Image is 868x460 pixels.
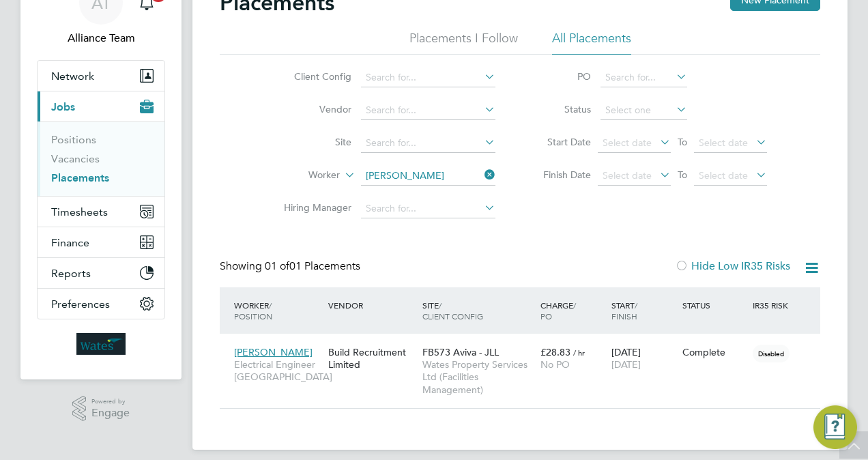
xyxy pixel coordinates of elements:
[51,236,89,249] span: Finance
[231,339,820,350] a: [PERSON_NAME]Electrical Engineer [GEOGRAPHIC_DATA]Build Recruitment LimitedFB573 Aviva - JLLWates...
[530,169,591,181] label: Finish Date
[38,258,164,288] button: Reports
[231,293,325,328] div: Worker
[265,259,360,273] span: 01 Placements
[674,133,691,151] span: To
[699,169,748,182] span: Select date
[540,358,570,371] span: No PO
[552,30,631,55] li: All Placements
[51,267,91,280] span: Reports
[682,346,747,358] div: Complete
[38,227,164,257] button: Finance
[422,300,483,321] span: / Client Config
[51,133,96,146] a: Positions
[91,407,130,419] span: Engage
[51,171,109,184] a: Placements
[530,103,591,115] label: Status
[38,197,164,227] button: Timesheets
[603,136,652,149] span: Select date
[273,103,351,115] label: Vendor
[603,169,652,182] span: Select date
[91,396,130,407] span: Powered by
[361,199,495,218] input: Search for...
[537,293,608,328] div: Charge
[679,293,750,317] div: Status
[38,61,164,91] button: Network
[422,346,499,358] span: FB573 Aviva - JLL
[675,259,790,273] label: Hide Low IR35 Risks
[51,70,94,83] span: Network
[220,259,363,274] div: Showing
[361,134,495,153] input: Search for...
[608,339,679,377] div: [DATE]
[540,346,570,358] span: £28.83
[234,358,321,383] span: Electrical Engineer [GEOGRAPHIC_DATA]
[422,358,534,396] span: Wates Property Services Ltd (Facilities Management)
[37,30,165,46] span: Alliance Team
[611,358,641,371] span: [DATE]
[51,100,75,113] span: Jobs
[325,293,419,317] div: Vendor
[419,293,537,328] div: Site
[38,91,164,121] button: Jobs
[540,300,576,321] span: / PO
[51,298,110,311] span: Preferences
[409,30,518,55] li: Placements I Follow
[753,345,790,362] span: Disabled
[38,121,164,196] div: Jobs
[265,259,289,273] span: 01 of
[601,101,687,120] input: Select one
[37,333,165,355] a: Go to home page
[76,333,126,355] img: wates-logo-retina.png
[51,205,108,218] span: Timesheets
[749,293,796,317] div: IR35 Risk
[813,405,857,449] button: Engage Resource Center
[530,136,591,148] label: Start Date
[72,396,130,422] a: Powered byEngage
[234,346,313,358] span: [PERSON_NAME]
[51,152,100,165] a: Vacancies
[573,347,585,358] span: / hr
[38,289,164,319] button: Preferences
[611,300,637,321] span: / Finish
[601,68,687,87] input: Search for...
[273,136,351,148] label: Site
[234,300,272,321] span: / Position
[273,201,351,214] label: Hiring Manager
[699,136,748,149] span: Select date
[608,293,679,328] div: Start
[273,70,351,83] label: Client Config
[530,70,591,83] label: PO
[674,166,691,184] span: To
[361,101,495,120] input: Search for...
[325,339,419,377] div: Build Recruitment Limited
[361,167,495,186] input: Search for...
[361,68,495,87] input: Search for...
[261,169,340,182] label: Worker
